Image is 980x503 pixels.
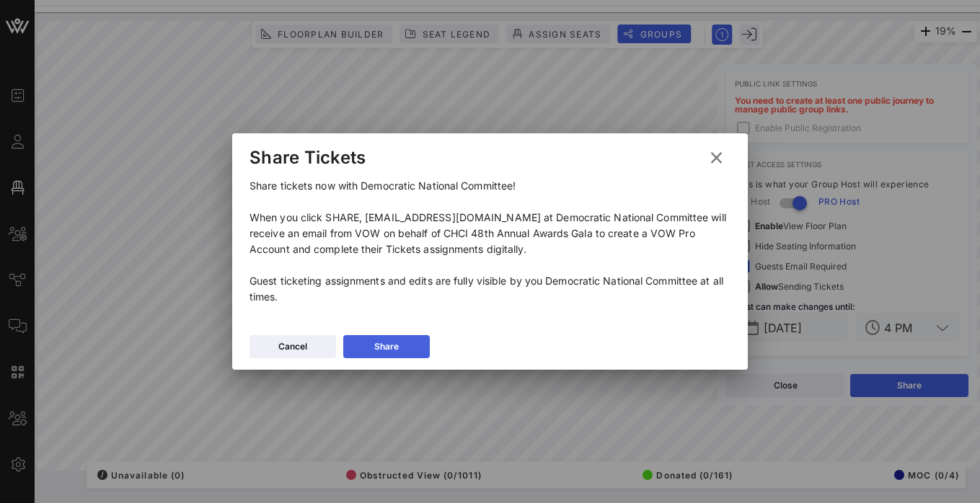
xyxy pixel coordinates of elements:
div: Share [374,339,399,354]
div: Cancel [278,339,307,354]
div: Share Tickets [250,147,366,169]
button: Share [343,335,430,358]
button: Cancel [250,335,336,358]
p: Share tickets now with Democratic National Committee! When you click SHARE, [EMAIL_ADDRESS][DOMAI... [250,178,730,305]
